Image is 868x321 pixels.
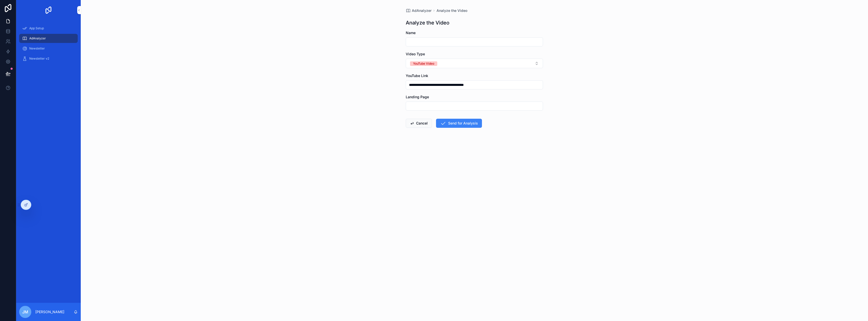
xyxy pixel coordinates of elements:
a: Newsletter v2 [19,54,78,63]
a: Newsletter [19,44,78,53]
span: AdAnalyzer [412,8,431,13]
button: Select Button [406,59,543,68]
img: App logo [44,6,52,14]
span: Name [406,31,416,35]
h1: Analyze the Video [406,19,449,26]
span: JM [22,309,28,315]
p: [PERSON_NAME] [35,309,64,314]
span: Video Type [406,52,425,56]
a: AdAnalyzer [19,34,78,43]
button: Send for Analysis [436,119,482,128]
span: Landing Page [406,95,429,99]
span: App Setup [29,26,44,30]
a: App Setup [19,24,78,33]
a: AdAnalyzer [406,8,431,13]
span: Newsletter v2 [29,57,49,61]
span: AdAnalyzer [29,36,46,40]
div: YouTube Video [413,61,434,66]
button: Cancel [406,119,432,128]
div: scrollable content [16,20,81,70]
a: Analyze the Video [437,8,467,13]
span: Newsletter [29,46,45,51]
span: YouTube Link [406,73,428,78]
